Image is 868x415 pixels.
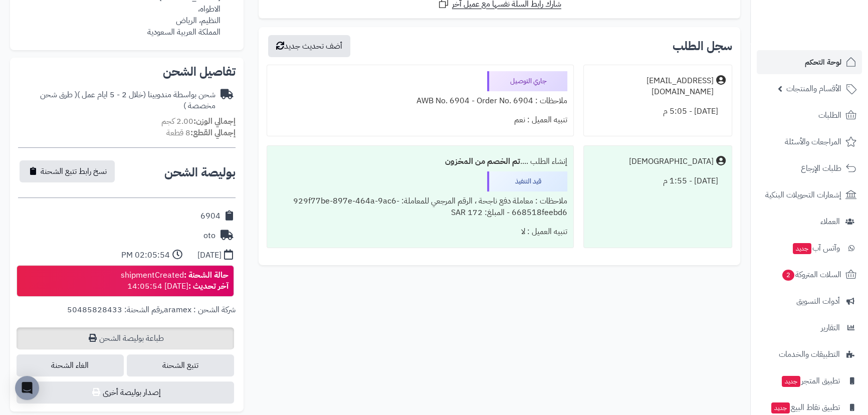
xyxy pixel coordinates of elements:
[757,369,862,393] a: تطبيق المتجرجديد
[757,156,862,180] a: طلبات الإرجاع
[629,156,714,167] div: [DEMOGRAPHIC_DATA]
[184,269,229,281] strong: حالة الشحنة :
[445,155,520,167] b: تم الخصم من المخزون
[273,191,567,223] div: ملاحظات : معاملة دفع ناجحة ، الرقم المرجعي للمعاملة: 929f77be-897e-464a-9ac6-668518feebd6 - المبل...
[203,230,215,242] div: oto
[757,210,862,234] a: العملاء
[673,40,732,52] h3: سجل الطلب
[757,263,862,287] a: السلات المتروكة2
[757,342,862,366] a: التطبيقات والخدمات
[40,89,215,112] span: ( طرق شحن مخصصة )
[782,376,800,387] span: جديد
[268,35,350,57] button: أضف تحديث جديد
[793,243,811,254] span: جديد
[786,82,841,96] span: الأقسام والمنتجات
[190,127,236,139] strong: إجمالي القطع:
[18,304,236,327] div: ,
[200,211,221,222] div: 6904
[15,376,39,400] div: Open Intercom Messenger
[757,236,862,260] a: وآتس آبجديد
[781,374,840,388] span: تطبيق المتجر
[164,304,236,316] span: شركة الشحن : aramex
[188,280,229,292] strong: آخر تحديث :
[800,28,858,49] img: logo-2.png
[18,89,215,112] div: شحن بواسطة مندوبينا (خلال 2 - 5 ايام عمل )
[805,55,841,69] span: لوحة التحكم
[164,166,236,178] h2: بوليصة الشحن
[590,171,726,191] div: [DATE] - 1:55 م
[779,347,840,361] span: التطبيقات والخدمات
[765,188,841,202] span: إشعارات التحويلات البنكية
[757,103,862,127] a: الطلبات
[121,270,229,293] div: shipmentCreated [DATE] 14:05:54
[166,127,236,139] small: 8 قطعة
[17,381,234,403] button: إصدار بوليصة أخرى
[273,110,567,130] div: تنبيه العميل : نعم
[487,171,567,191] div: قيد التنفيذ
[590,75,714,98] div: [EMAIL_ADDRESS][DOMAIN_NAME]
[197,250,222,261] div: [DATE]
[792,241,840,255] span: وآتس آب
[41,165,107,177] span: نسخ رابط تتبع الشحنة
[757,50,862,74] a: لوحة التحكم
[782,270,794,281] span: 2
[821,321,840,335] span: التقارير
[590,102,726,121] div: [DATE] - 5:05 م
[121,250,170,261] div: 02:05:54 PM
[818,108,841,122] span: الطلبات
[18,66,236,78] h2: تفاصيل الشحن
[161,115,236,127] small: 2.00 كجم
[273,152,567,171] div: إنشاء الطلب ....
[193,115,236,127] strong: إجمالي الوزن:
[757,289,862,313] a: أدوات التسويق
[757,130,862,154] a: المراجعات والأسئلة
[801,161,841,175] span: طلبات الإرجاع
[781,268,841,282] span: السلات المتروكة
[17,354,124,376] span: الغاء الشحنة
[20,160,115,182] button: نسخ رابط تتبع الشحنة
[771,402,790,413] span: جديد
[757,183,862,207] a: إشعارات التحويلات البنكية
[273,222,567,242] div: تنبيه العميل : لا
[487,71,567,91] div: جاري التوصيل
[770,400,840,414] span: تطبيق نقاط البيع
[757,316,862,340] a: التقارير
[127,354,234,376] a: تتبع الشحنة
[796,294,840,308] span: أدوات التسويق
[17,327,234,349] a: طباعة بوليصة الشحن
[820,215,840,229] span: العملاء
[67,304,162,316] span: رقم الشحنة: 50485828433
[273,91,567,111] div: ملاحظات : AWB No. 6904 - Order No. 6904
[785,135,841,149] span: المراجعات والأسئلة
